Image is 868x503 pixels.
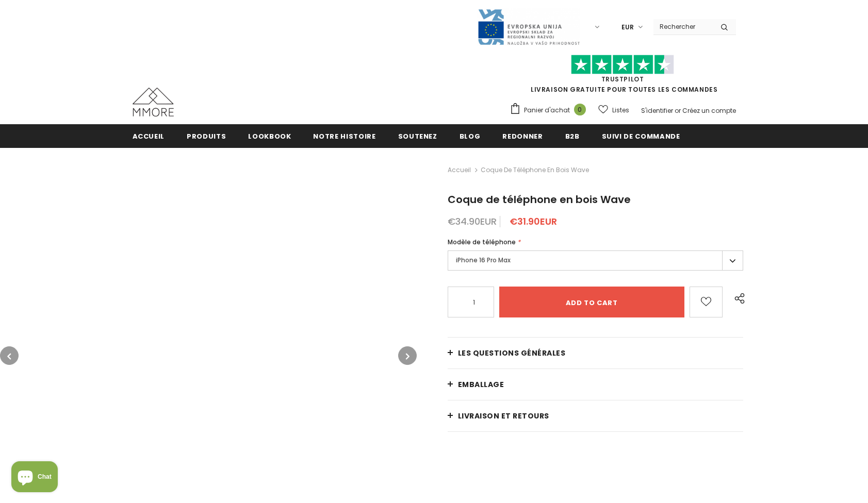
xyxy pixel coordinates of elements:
[187,124,226,147] a: Produits
[612,105,629,115] span: Listes
[187,131,226,141] span: Produits
[653,19,713,34] input: Search Site
[502,124,543,147] a: Redonner
[448,192,631,207] span: Coque de téléphone en bois Wave
[502,131,543,141] span: Redonner
[458,379,504,390] span: EMBALLAGE
[133,88,174,116] img: Cas MMORE
[448,250,744,271] label: iPhone 16 Pro Max
[602,124,680,147] a: Suivi de commande
[601,75,644,83] a: TrustPilot
[675,106,681,115] span: or
[574,104,586,115] span: 0
[481,164,589,176] span: Coque de téléphone en bois Wave
[602,131,680,141] span: Suivi de commande
[248,124,291,147] a: Lookbook
[565,131,580,141] span: B2B
[448,369,744,400] a: EMBALLAGE
[477,8,580,46] img: Javni Razpis
[499,287,684,317] input: Add to cart
[8,461,61,495] inbox-online-store-chat: Shopify online store chat
[458,348,566,358] span: Les questions générales
[448,400,744,431] a: Livraison et retours
[598,101,629,119] a: Listes
[460,131,481,141] span: Blog
[641,106,673,115] a: S'identifier
[448,338,744,368] a: Les questions générales
[524,105,570,115] span: Panier d'achat
[458,411,549,421] span: Livraison et retours
[313,124,375,147] a: Notre histoire
[248,131,291,141] span: Lookbook
[510,59,736,94] span: LIVRAISON GRATUITE POUR TOUTES LES COMMANDES
[510,215,557,228] span: €31.90EUR
[398,131,437,141] span: soutenez
[313,131,375,141] span: Notre histoire
[133,131,165,141] span: Accueil
[571,55,674,75] img: Faites confiance aux étoiles pilotes
[448,215,497,228] span: €34.90EUR
[133,124,165,147] a: Accueil
[477,22,580,31] a: Javni Razpis
[621,22,634,32] span: EUR
[682,106,736,115] a: Créez un compte
[398,124,437,147] a: soutenez
[448,164,471,176] a: Accueil
[510,103,591,118] a: Panier d'achat 0
[565,124,580,147] a: B2B
[448,238,516,246] span: Modèle de téléphone
[460,124,481,147] a: Blog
